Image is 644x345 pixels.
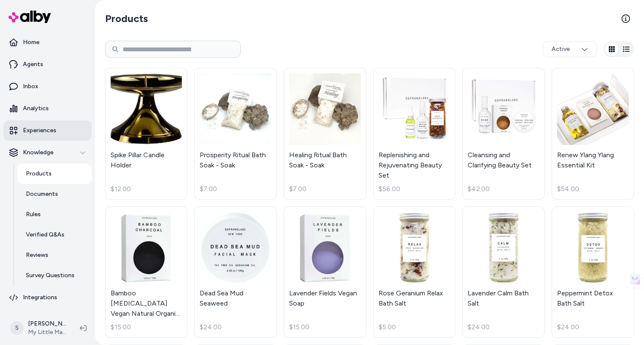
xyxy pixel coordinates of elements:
button: S[PERSON_NAME]My Little Magic Shop [5,314,73,342]
a: Integrations [3,287,92,308]
a: Prosperity Ritual Bath Soak - SoakProsperity Ritual Bath Soak - Soak$7.00 [194,68,277,200]
button: Knowledge [3,142,92,163]
a: Dead Sea Mud SeaweedDead Sea Mud Seaweed$24.00 [194,206,277,338]
button: Active [543,41,597,57]
a: Lavender Fields Vegan SoapLavender Fields Vegan Soap$15.00 [284,206,366,338]
p: Products [26,170,52,178]
p: Survey Questions [26,271,75,280]
a: Lavender Calm Bath SaltLavender Calm Bath Salt$24.00 [462,206,545,338]
a: Rose Geranium Relax Bath SaltRose Geranium Relax Bath Salt$5.00 [373,206,456,338]
p: Documents [26,190,58,198]
p: Inbox [23,82,38,91]
a: Documents [17,184,92,204]
a: Renew Ylang Ylang Essential KitRenew Ylang Ylang Essential Kit$54.00 [552,68,634,200]
a: Rules [17,204,92,225]
a: Healing Ritual Bath Soak - SoakHealing Ritual Bath Soak - Soak$7.00 [284,68,366,200]
a: Products [17,164,92,184]
a: Agents [3,54,92,75]
a: Peppermint Detox Bath SaltPeppermint Detox Bath Salt$24.00 [552,206,634,338]
p: Home [23,38,39,47]
p: Experiences [23,126,56,135]
a: Replenishing and Rejuvenating Beauty SetReplenishing and Rejuvenating Beauty Set$56.00 [373,68,456,200]
p: Analytics [23,104,49,113]
span: My Little Magic Shop [28,328,66,337]
p: Reviews [26,251,48,259]
a: Experiences [3,120,92,141]
a: Analytics [3,98,92,119]
p: [PERSON_NAME] [28,320,66,328]
a: Reviews [17,245,92,265]
p: Knowledge [23,148,53,157]
a: Inbox [3,76,92,97]
a: Survey Questions [17,265,92,286]
p: Verified Q&As [26,231,64,239]
p: Integrations [23,293,57,302]
a: Verified Q&As [17,225,92,245]
span: S [10,321,24,335]
p: Agents [23,60,43,69]
a: Cleansing and Clarifying Beauty SetCleansing and Clarifying Beauty Set$42.00 [462,68,545,200]
a: Home [3,32,92,53]
a: Bamboo Activated Charcoal Vegan Natural Organic SoapBamboo [MEDICAL_DATA] Vegan Natural Organic S... [105,206,188,338]
a: Spike Pillar Candle HolderSpike Pillar Candle Holder$12.00 [105,68,188,200]
img: alby Logo [8,11,51,23]
h2: Products [105,12,148,25]
p: Rules [26,210,41,219]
